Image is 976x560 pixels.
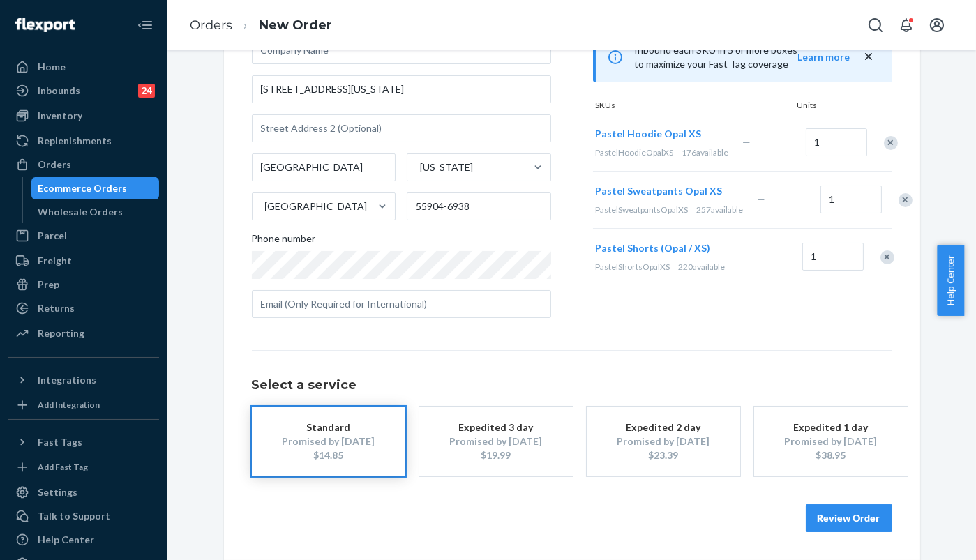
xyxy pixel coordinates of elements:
a: New Order [259,17,332,33]
div: Prep [38,278,59,292]
div: $23.39 [608,448,719,462]
span: Pastel Shorts (Opal / XS) [596,242,711,254]
div: Units [795,99,857,114]
a: Inbounds24 [8,80,159,102]
input: Street Address 2 (Optional) [252,114,551,142]
a: Freight [8,250,159,272]
input: [US_STATE] [419,160,420,174]
div: Settings [38,485,77,499]
button: Open account menu [923,11,951,39]
span: — [739,250,748,262]
button: Learn more [798,50,850,64]
button: Fast Tags [8,431,159,453]
button: Expedited 1 dayPromised by [DATE]$38.95 [754,407,908,476]
input: [GEOGRAPHIC_DATA] [264,199,265,213]
div: Standard [273,421,384,434]
div: Remove Item [880,250,894,264]
a: Add Integration [8,397,159,414]
ol: breadcrumbs [179,5,343,46]
div: [US_STATE] [420,160,473,174]
a: Parcel [8,225,159,247]
div: Promised by [DATE] [440,434,552,448]
span: Pastel Sweatpants Opal XS [596,185,723,197]
div: $38.95 [775,448,887,462]
button: close [862,50,876,64]
div: Orders [38,158,71,172]
button: Pastel Hoodie Opal XS [596,127,702,141]
span: PastelSweatpantsOpalXS [596,204,689,215]
div: SKUs [593,99,795,114]
button: Pastel Sweatpants Opal XS [596,184,723,198]
span: PastelHoodieOpalXS [596,147,674,158]
a: Prep [8,273,159,296]
div: Promised by [DATE] [608,434,719,448]
input: Quantity [820,186,882,213]
div: Fast Tags [38,435,82,449]
div: Expedited 1 day [775,421,887,434]
button: Integrations [8,369,159,391]
div: Help Center [38,533,94,547]
div: Expedited 2 day [608,421,719,434]
a: Ecommerce Orders [31,177,160,199]
span: Phone number [252,232,316,251]
a: Orders [8,153,159,176]
a: Inventory [8,105,159,127]
div: Remove Item [899,193,913,207]
div: Home [38,60,66,74]
span: — [758,193,766,205]
button: Expedited 2 dayPromised by [DATE]$23.39 [587,407,740,476]
span: Pastel Hoodie Opal XS [596,128,702,139]
button: Pastel Shorts (Opal / XS) [596,241,711,255]
span: 257 available [697,204,744,215]
div: Inbound each SKU in 5 or more boxes to maximize your Fast Tag coverage [593,32,892,82]
div: Wholesale Orders [38,205,123,219]
input: Email (Only Required for International) [252,290,551,318]
div: Expedited 3 day [440,421,552,434]
div: Replenishments [38,134,112,148]
a: Wholesale Orders [31,201,160,223]
a: Settings [8,481,159,504]
a: Returns [8,297,159,319]
button: Expedited 3 dayPromised by [DATE]$19.99 [419,407,573,476]
div: Add Integration [38,399,100,411]
button: Help Center [937,245,964,316]
span: 220 available [679,262,726,272]
span: 176 available [682,147,729,158]
a: Replenishments [8,130,159,152]
div: Freight [38,254,72,268]
button: Open notifications [892,11,920,39]
a: Add Fast Tag [8,459,159,476]
div: Talk to Support [38,509,110,523]
input: City [252,153,396,181]
div: Reporting [38,326,84,340]
div: Parcel [38,229,67,243]
div: Ecommerce Orders [38,181,128,195]
span: — [743,136,751,148]
a: Help Center [8,529,159,551]
div: Promised by [DATE] [775,434,887,448]
a: Reporting [8,322,159,345]
button: Open Search Box [862,11,889,39]
h1: Select a service [252,379,892,393]
input: Quantity [806,128,867,156]
div: $19.99 [440,448,552,462]
input: ZIP Code [407,192,551,220]
input: Street Address [252,75,551,103]
div: Returns [38,301,75,315]
a: Home [8,56,159,78]
div: 24 [138,84,155,98]
div: Integrations [38,373,96,387]
button: Close Navigation [131,11,159,39]
button: Review Order [806,504,892,532]
div: Inbounds [38,84,80,98]
a: Orders [190,17,232,33]
div: $14.85 [273,448,384,462]
input: Quantity [802,243,864,271]
div: Add Fast Tag [38,461,88,473]
div: Promised by [DATE] [273,434,384,448]
button: StandardPromised by [DATE]$14.85 [252,407,405,476]
div: Remove Item [884,136,898,150]
div: [GEOGRAPHIC_DATA] [265,199,368,213]
a: Talk to Support [8,505,159,527]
